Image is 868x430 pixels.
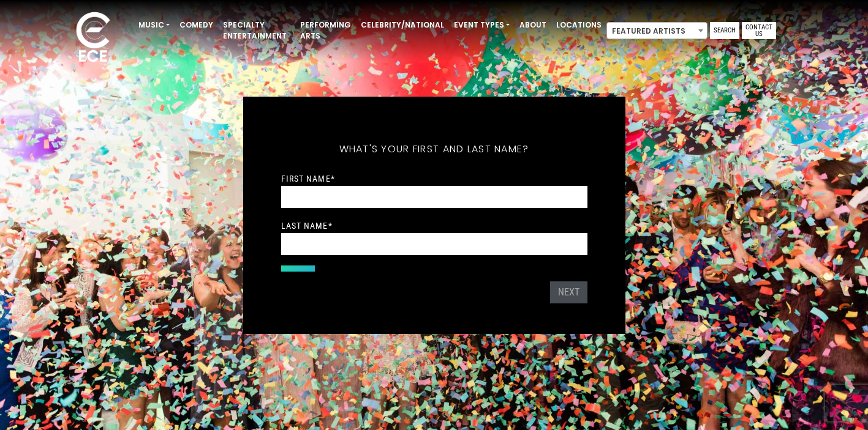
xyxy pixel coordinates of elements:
label: Last Name [281,220,333,231]
a: Comedy [175,15,218,35]
a: Locations [551,15,606,35]
a: Specialty Entertainment [218,15,295,46]
a: Celebrity/National [356,15,449,35]
span: Featured Artists [606,22,708,39]
h5: What's your first and last name? [281,127,587,171]
a: Music [134,15,175,35]
span: Featured Artists [607,23,707,40]
a: Search [710,22,739,39]
a: Contact Us [742,22,776,39]
a: Performing Arts [295,15,356,46]
a: About [515,15,551,35]
label: First Name [281,173,335,184]
img: ece_new_logo_whitev2-1.png [62,9,124,68]
a: Event Types [449,15,515,35]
